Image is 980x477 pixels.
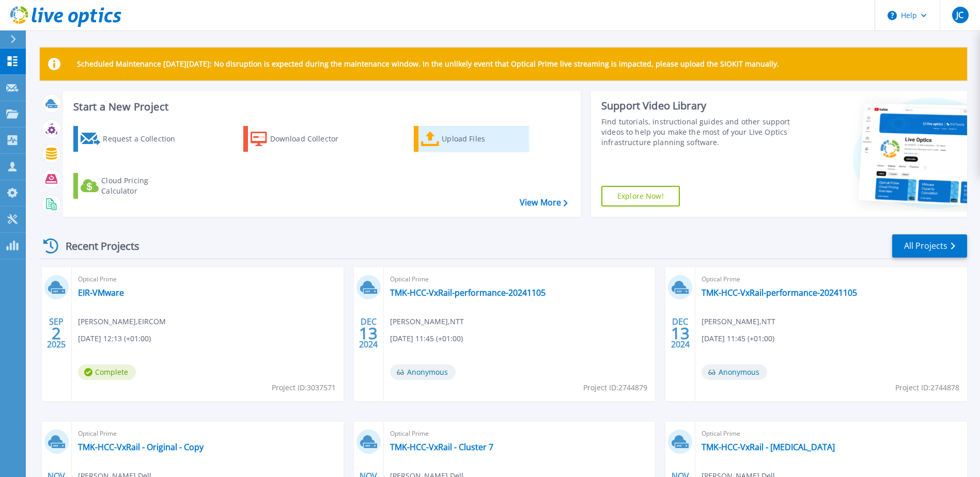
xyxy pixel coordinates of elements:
[702,428,961,439] span: Optical Prime
[442,129,524,149] div: Upload Files
[78,274,337,285] span: Optical Prime
[390,288,546,298] a: TMK-HCC-VxRail-performance-20241105
[78,316,166,327] span: [PERSON_NAME] , EIRCOM
[702,364,767,380] span: Anonymous
[101,176,184,196] div: Cloud Pricing Calculator
[671,314,690,352] div: DEC 2024
[272,382,336,393] span: Project ID: 3037571
[702,333,774,344] span: [DATE] 11:45 (+01:00)
[390,333,463,344] span: [DATE] 11:45 (+01:00)
[78,442,204,452] a: TMK-HCC-VxRail - Original - Copy
[73,126,189,152] a: Request a Collection
[702,274,961,285] span: Optical Prime
[671,329,690,338] span: 13
[270,129,353,149] div: Download Collector
[390,316,464,327] span: [PERSON_NAME] , NTT
[601,117,793,148] div: Find tutorials, instructional guides and other support videos to help you make the most of your L...
[702,316,775,327] span: [PERSON_NAME] , NTT
[895,382,959,393] span: Project ID: 2744878
[78,428,337,439] span: Optical Prime
[892,234,967,258] a: All Projects
[52,329,61,338] span: 2
[359,329,378,338] span: 13
[77,60,779,68] p: Scheduled Maintenance [DATE][DATE]: No disruption is expected during the maintenance window. In t...
[103,129,185,149] div: Request a Collection
[414,126,529,152] a: Upload Files
[390,274,649,285] span: Optical Prime
[702,288,857,298] a: TMK-HCC-VxRail-performance-20241105
[520,198,568,208] a: View More
[78,288,124,298] a: EIR-VMware
[78,364,136,380] span: Complete
[73,101,567,113] h3: Start a New Project
[40,233,153,259] div: Recent Projects
[46,314,66,352] div: SEP 2025
[390,364,456,380] span: Anonymous
[956,11,963,19] span: JC
[601,99,793,113] div: Support Video Library
[73,173,189,199] a: Cloud Pricing Calculator
[583,382,647,393] span: Project ID: 2744879
[359,314,378,352] div: DEC 2024
[601,186,680,206] a: Explore Now!
[243,126,359,152] a: Download Collector
[702,442,835,452] a: TMK-HCC-VxRail - [MEDICAL_DATA]
[390,428,649,439] span: Optical Prime
[78,333,151,344] span: [DATE] 12:13 (+01:00)
[390,442,493,452] a: TMK-HCC-VxRail - Cluster 7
